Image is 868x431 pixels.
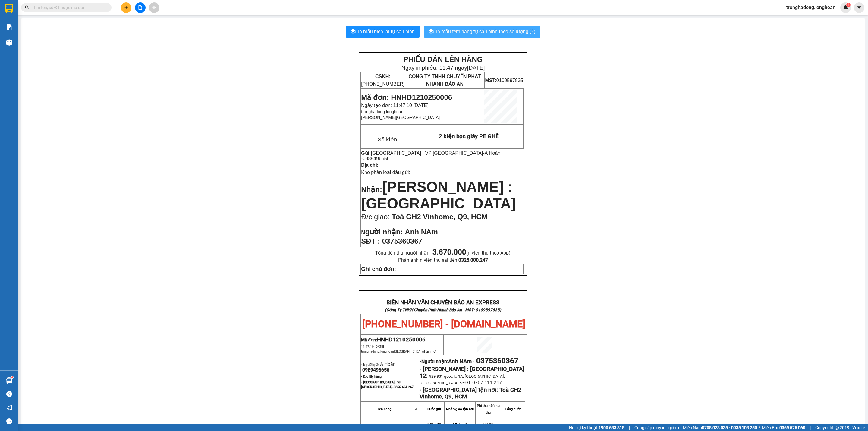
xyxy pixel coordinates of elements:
span: Tổng tiền thu người nhận: [375,250,511,256]
span: | [629,424,630,431]
span: [PHONE_NUMBER] - [DOMAIN_NAME] [13,36,100,59]
strong: Gửi: [361,151,371,156]
span: printer [351,29,356,35]
strong: 0325.000.247 [458,257,488,263]
span: aim [152,5,156,10]
span: - 20.000 [481,422,496,427]
span: 0989496656 [363,156,390,161]
span: tronghadong.longhoan [361,109,403,114]
span: 2 kiện bọc giấy PE GHẾ [439,133,499,140]
span: Hỗ trợ kỹ thuật: [569,424,624,431]
sup: 1 [11,376,13,378]
span: Miền Nam [683,424,757,431]
strong: Phí thu hộ/phụ thu [477,404,500,414]
span: plus [124,5,128,10]
span: 0866.494.247 [394,385,414,389]
span: Phản ánh n.viên thu sai tiền: [398,257,488,263]
span: 0 [453,422,467,427]
span: tronghadong.longhoan [361,350,436,353]
strong: Toà GH2 Vinhome, Q9, HCM [420,387,521,400]
span: Người nhận: [421,359,472,364]
span: - [GEOGRAPHIC_DATA] : VP [GEOGRAPHIC_DATA]- [361,380,414,389]
button: file-add [135,2,146,13]
span: 0109597835 [485,78,523,83]
strong: Địa chỉ: [361,163,378,168]
input: Tìm tên, số ĐT hoặc mã đơn [33,4,104,11]
span: 0375360367 [382,237,422,245]
strong: BIÊN NHẬN VẬN CHUYỂN BẢO AN EXPRESS [12,9,100,23]
span: Mã đơn: [361,338,426,342]
span: - [PERSON_NAME] : [GEOGRAPHIC_DATA] 12: [420,366,524,379]
strong: SL [414,407,418,411]
span: notification [6,405,12,410]
strong: 1900 633 818 [599,425,624,430]
strong: Ghi chú đơn: [361,266,396,272]
span: HNHD1210250006 [377,336,426,343]
span: Anh NAm [448,358,472,365]
span: [PERSON_NAME][GEOGRAPHIC_DATA] [361,115,440,120]
img: warehouse-icon [6,377,12,384]
span: In mẫu tem hàng tự cấu hình theo số lượng (2) [436,28,536,35]
sup: 1 [846,3,851,7]
span: A Hoàn - [361,361,396,373]
span: | [810,424,811,431]
span: gười nhận: [365,228,403,236]
strong: - D/c lấy hàng: [361,375,382,379]
span: 929-931 quốc lộ 1A, [GEOGRAPHIC_DATA], [GEOGRAPHIC_DATA] [420,374,505,385]
span: Nhận: [361,185,382,193]
span: [PHONE_NUMBER] [361,74,404,87]
img: logo-vxr [5,4,13,13]
span: tronghadong.longhoan [782,4,840,11]
span: file-add [138,5,142,10]
span: Đ/c giao: [361,213,392,221]
strong: 0369 525 060 [779,425,805,430]
span: CÔNG TY TNHH CHUYỂN PHÁT NHANH BẢO AN [408,74,481,87]
span: 470.000 [426,422,441,427]
button: caret-down [854,2,864,13]
span: 0989496656 [362,367,389,373]
strong: - Người gửi: [361,363,379,367]
strong: - [420,358,472,365]
span: [GEOGRAPHIC_DATA] tận nơi [394,350,436,353]
span: A Hoàn - [361,151,500,161]
span: Kho phân loại đầu gửi: [361,170,410,175]
span: 11:47:10 [DATE] - [361,345,436,353]
span: Số kiện [378,136,397,143]
button: plus [121,2,131,13]
span: [DATE] [467,65,485,71]
strong: - [GEOGRAPHIC_DATA] tận nơi: [420,387,498,393]
button: aim [149,2,159,13]
span: copyright [835,426,839,430]
span: - [472,359,476,364]
span: [PHONE_NUMBER] - [DOMAIN_NAME] [362,318,525,330]
strong: Cước gửi [427,407,441,411]
span: Cung cấp máy in - giấy in: [634,424,681,431]
span: - [361,151,500,161]
strong: 0708 023 035 - 0935 103 250 [702,425,757,430]
strong: Nhận: [453,422,464,427]
span: [PERSON_NAME] : [GEOGRAPHIC_DATA] [361,179,516,211]
span: Anh NAm [405,228,438,236]
strong: 3.870.000 [432,248,466,256]
span: [GEOGRAPHIC_DATA] : VP [GEOGRAPHIC_DATA] [371,151,483,156]
span: Mã đơn: HNHD1210250006 [361,93,452,101]
strong: BIÊN NHẬN VẬN CHUYỂN BẢO AN EXPRESS [386,299,499,306]
strong: Tổng cước [505,407,521,411]
span: 0707.111.247 [472,380,502,385]
span: message [6,418,12,424]
button: printerIn mẫu tem hàng tự cấu hình theo số lượng (2) [424,26,540,38]
strong: (Công Ty TNHH Chuyển Phát Nhanh Bảo An - MST: 0109597835) [11,24,101,34]
strong: MST: [485,78,496,83]
img: icon-new-feature [843,5,848,10]
span: Toà GH2 Vinhome, Q9, HCM [392,213,488,221]
button: printerIn mẫu biên lai tự cấu hình [346,26,420,38]
span: 0375360367 [476,357,518,365]
img: solution-icon [6,24,12,30]
span: Ngày in phiếu: 11:47 ngày [401,65,485,71]
span: 1 [847,3,849,7]
strong: (Công Ty TNHH Chuyển Phát Nhanh Bảo An - MST: 0109597835) [385,308,501,312]
span: search [25,5,29,10]
strong: SĐT : [361,237,380,245]
span: printer [429,29,434,35]
span: SĐT: [461,380,472,385]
